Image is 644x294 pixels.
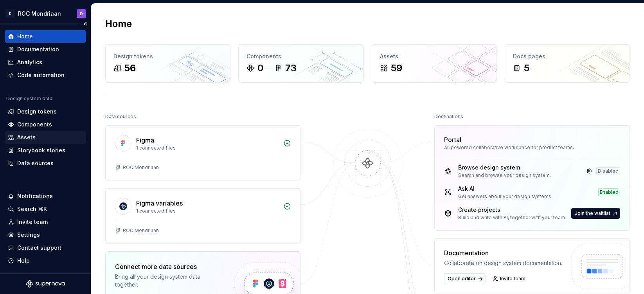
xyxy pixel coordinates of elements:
[444,144,620,151] div: AI-powered collaborative workspace for product teams.
[17,218,48,226] div: Invite team
[5,43,86,56] a: Documentation
[115,273,221,289] div: Bring all your design system data together.
[5,216,86,228] a: Invite team
[17,32,33,40] div: Home
[17,108,57,115] div: Design tokens
[444,248,562,258] div: Documentation
[136,208,279,214] div: 1 connected files
[17,192,53,200] div: Notifications
[596,167,620,175] div: Disabled
[105,18,132,30] h2: Home
[18,10,61,18] div: ROC Mondriaan
[513,52,622,60] div: Docs pages
[5,157,86,170] a: Data sources
[136,135,154,145] div: Figma
[26,280,65,288] svg: Supernova Logo
[80,11,83,17] div: D
[17,244,61,252] div: Contact support
[5,56,86,69] a: Analytics
[17,231,40,239] div: Settings
[5,131,86,144] a: Assets
[115,262,221,271] div: Connect more data sources
[136,145,279,151] div: 1 connected files
[17,121,52,128] div: Components
[458,193,552,200] div: Get answers about your design systems.
[444,259,562,267] div: Collaborate on design system documentation.
[5,118,86,131] a: Components
[5,9,15,18] div: D
[123,164,159,171] div: ROC Mondriaan
[380,52,489,60] div: Assets
[505,44,630,83] a: Docs pages5
[17,257,30,265] div: Help
[17,159,54,167] div: Data sources
[5,105,86,118] a: Design tokens
[17,205,47,213] div: Search ⌘K
[5,242,86,254] button: Contact support
[571,208,620,219] button: Join the waitlist
[490,273,529,284] a: Invite team
[444,135,461,144] div: Portal
[458,215,566,221] div: Build and write with AI, together with your team.
[458,164,551,171] div: Browse design system
[17,133,36,141] div: Assets
[17,146,65,154] div: Storybook stories
[5,229,86,241] a: Settings
[5,190,86,202] button: Notifications
[6,96,52,102] div: Design system data
[372,44,497,83] a: Assets59
[285,62,297,74] div: 73
[105,188,301,243] a: Figma variables1 connected filesROC Mondriaan
[5,203,86,215] button: Search ⌘K
[458,172,551,179] div: Search and browse your design system.
[448,276,476,282] span: Open editor
[136,198,183,208] div: Figma variables
[598,188,620,196] div: Enabled
[444,273,486,284] a: Open editor
[123,227,159,234] div: ROC Mondriaan
[500,276,525,282] span: Invite team
[17,45,59,53] div: Documentation
[5,30,86,43] a: Home
[105,44,230,83] a: Design tokens56
[391,62,402,74] div: 59
[113,52,222,60] div: Design tokens
[5,69,86,81] a: Code automation
[105,111,136,122] div: Data sources
[257,62,263,74] div: 0
[124,62,136,74] div: 56
[434,111,463,122] div: Destinations
[458,185,552,193] div: Ask AI
[2,5,89,22] button: DROC MondriaanD
[458,206,566,214] div: Create projects
[17,71,65,79] div: Code automation
[575,210,610,216] span: Join the waitlist
[5,254,86,267] button: Help
[246,52,355,60] div: Components
[5,144,86,157] a: Storybook stories
[238,44,363,83] a: Components073
[80,18,91,29] button: Collapse sidebar
[105,125,301,180] a: Figma1 connected filesROC Mondriaan
[524,62,529,74] div: 5
[17,58,42,66] div: Analytics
